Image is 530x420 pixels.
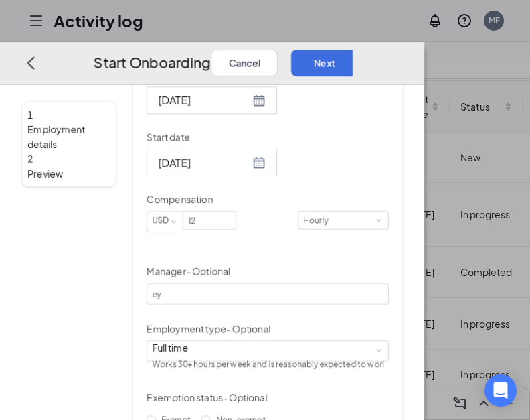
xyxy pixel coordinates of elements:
[147,265,388,278] p: Manager
[183,212,236,229] input: Amount
[147,390,388,403] p: Exemption status
[484,374,517,407] div: Open Intercom Messenger
[27,122,110,151] span: Employment details
[147,321,388,334] p: Employment type
[152,354,373,374] div: Works 30+ hours per week and is reasonably expected to work
[186,265,230,277] span: - Optional
[147,192,388,206] p: Compensation
[94,52,211,74] h3: Start Onboarding
[27,109,33,121] span: 1
[158,154,250,171] input: Aug 26, 2025
[303,212,337,229] div: Hourly
[158,92,250,109] input: Aug 27, 2025
[223,391,267,403] span: - Optional
[27,166,110,181] span: Preview
[152,340,383,374] div: [object Object]
[147,283,388,305] input: Manager name
[152,340,373,354] div: Full time
[152,212,178,229] div: USD
[226,322,270,334] span: - Optional
[147,130,388,143] p: Start date
[291,49,358,76] button: Next
[27,153,33,165] span: 2
[211,49,278,76] button: Cancel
